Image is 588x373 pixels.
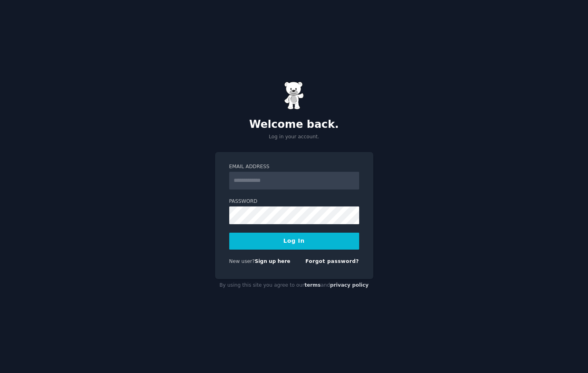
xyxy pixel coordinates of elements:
a: privacy policy [330,282,369,288]
label: Password [229,198,359,205]
h2: Welcome back. [215,118,373,131]
button: Log In [229,233,359,250]
img: Gummy Bear [284,81,304,110]
a: Forgot password? [306,258,359,264]
span: New user? [229,258,255,264]
a: Sign up here [255,258,290,264]
div: By using this site you agree to our and [215,279,373,292]
p: Log in your account. [215,133,373,141]
label: Email Address [229,163,359,171]
a: terms [304,282,320,288]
